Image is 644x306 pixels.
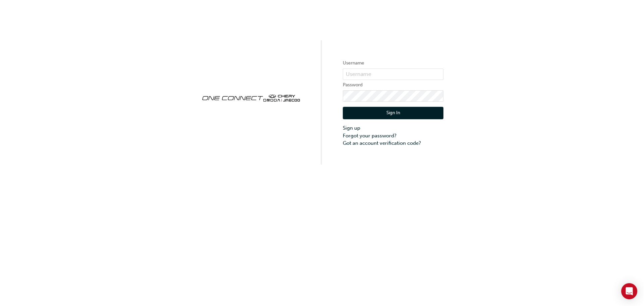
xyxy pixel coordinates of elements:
input: Username [343,69,443,80]
a: Sign up [343,124,443,132]
label: Username [343,59,443,67]
a: Forgot your password? [343,132,443,140]
label: Password [343,81,443,89]
a: Got an account verification code? [343,139,443,147]
img: oneconnect [201,89,301,106]
button: Sign In [343,107,443,120]
div: Open Intercom Messenger [621,283,637,299]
